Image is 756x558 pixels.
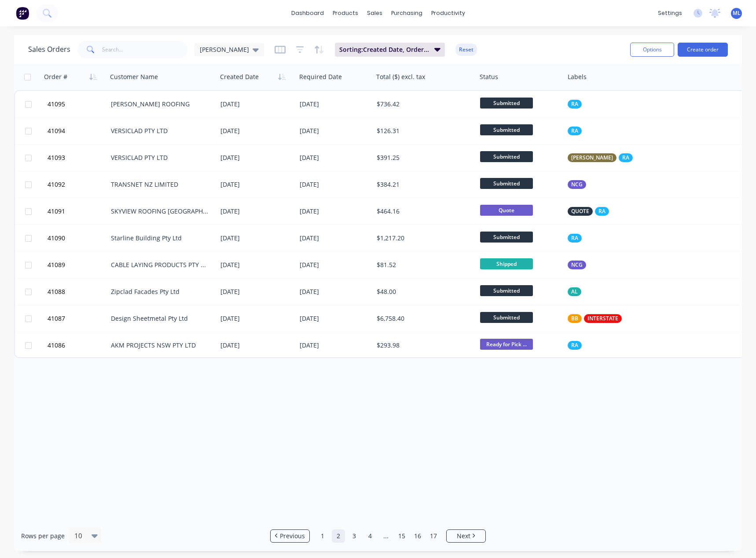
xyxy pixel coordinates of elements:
span: INTERSTATE [587,314,618,323]
button: NCG [568,180,586,189]
span: 41090 [48,234,65,243]
button: Reset [455,43,477,56]
div: Starline Building Pty Ltd [111,234,209,243]
button: [PERSON_NAME]RA [568,153,633,162]
button: 41087 [45,305,111,332]
span: Sorting: Created Date, Order # [339,45,429,54]
span: Ready for Pick ... [480,339,533,350]
div: Design Sheetmetal Pty Ltd [111,314,209,323]
span: Submitted [480,285,533,296]
div: $81.52 [377,261,468,269]
div: [DATE] [220,127,293,135]
span: Submitted [480,124,533,135]
span: Submitted [480,151,533,162]
span: 41094 [48,127,65,135]
a: Page 1 [316,529,329,543]
span: RA [571,100,578,109]
div: $126.31 [377,127,468,135]
a: Jump forward [379,529,393,543]
div: $384.21 [377,180,468,189]
span: Submitted [480,98,533,109]
button: NCG [568,261,586,269]
button: BBINTERSTATE [568,314,622,323]
span: 41093 [48,153,65,162]
span: 41089 [48,261,65,269]
div: Customer Name [110,72,158,81]
button: Options [630,43,674,57]
span: Submitted [480,178,533,189]
div: [DATE] [220,153,293,162]
button: 41089 [45,252,111,278]
div: $464.16 [377,207,468,216]
span: Submitted [480,232,533,243]
button: Sorting:Created Date, Order # [335,43,445,57]
button: 41095 [45,91,111,117]
div: TRANSNET NZ LIMITED [111,180,209,189]
div: [DATE] [220,314,293,323]
div: Zipclad Facades Pty Ltd [111,287,209,296]
a: Page 16 [411,529,424,543]
div: $736.42 [377,100,468,109]
div: [DATE] [300,180,370,189]
div: [DATE] [300,127,370,135]
a: Next page [447,532,485,540]
div: settings [653,7,686,20]
div: [DATE] [300,287,370,296]
button: 41090 [45,225,111,251]
div: [DATE] [300,314,370,323]
img: Factory [16,7,29,20]
div: [DATE] [220,341,293,350]
button: 41088 [45,279,111,305]
span: [PERSON_NAME] [571,153,613,162]
span: ML [733,9,741,17]
span: Quote [480,205,533,216]
span: Submitted [480,312,533,323]
a: Previous page [271,532,309,540]
span: 41086 [48,341,65,350]
span: 41091 [48,207,65,216]
div: $6,758.40 [377,314,468,323]
span: AL [571,287,578,296]
div: sales [363,7,387,20]
a: Page 17 [427,529,440,543]
button: RA [568,341,582,350]
div: [DATE] [300,234,370,243]
div: [DATE] [220,287,293,296]
span: [PERSON_NAME] [200,45,249,54]
div: $293.98 [377,341,468,350]
div: Order # [44,72,67,81]
div: productivity [427,7,470,20]
a: dashboard [287,7,328,20]
div: VERSICLAD PTY LTD [111,153,209,162]
div: [DATE] [220,100,293,109]
span: RA [622,153,629,162]
span: RA [571,234,578,243]
h1: Sales Orders [28,45,70,54]
span: NCG [571,180,583,189]
div: [DATE] [300,153,370,162]
div: [DATE] [300,341,370,350]
span: RA [598,207,606,216]
button: 41091 [45,198,111,225]
div: $48.00 [377,287,468,296]
div: products [328,7,363,20]
button: 41086 [45,332,111,359]
div: [DATE] [220,207,293,216]
span: QUOTE [571,207,589,216]
div: Required Date [299,72,342,81]
div: [DATE] [220,234,293,243]
button: RA [568,127,582,135]
button: Create order [678,43,728,57]
span: Shipped [480,258,533,269]
span: 41088 [48,287,65,296]
span: 41095 [48,100,65,109]
span: Next [457,532,470,540]
div: [DATE] [300,100,370,109]
button: RA [568,234,582,243]
button: RA [568,100,582,109]
a: Page 3 [348,529,361,543]
a: Page 4 [363,529,377,543]
span: 41087 [48,314,65,323]
div: [DATE] [300,207,370,216]
div: CABLE LAYING PRODUCTS PTY LTD [111,261,209,269]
